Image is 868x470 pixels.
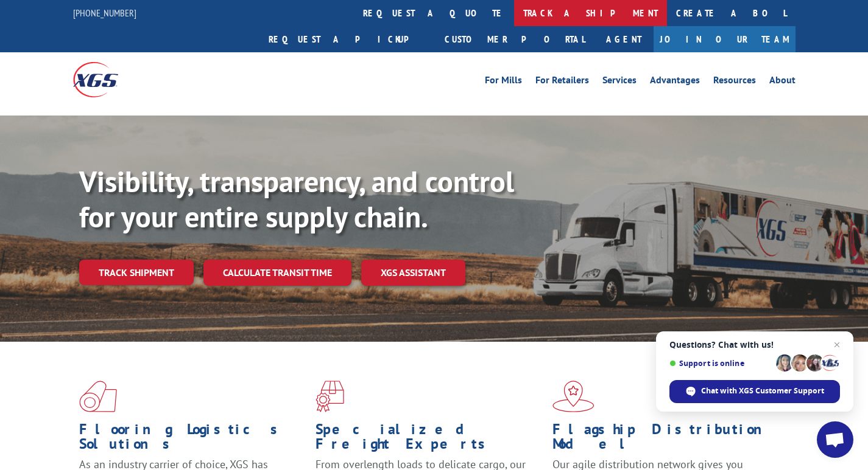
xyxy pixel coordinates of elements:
[669,380,840,403] div: Chat with XGS Customer Support
[485,75,522,89] a: For Mills
[713,75,756,89] a: Resources
[316,381,344,412] img: xgs-icon-focused-on-flooring-red
[602,75,637,89] a: Services
[669,359,772,368] span: Support is online
[552,381,595,412] img: xgs-icon-flagship-distribution-model-red
[79,260,194,285] a: Track shipment
[654,26,796,52] a: Join Our Team
[650,75,700,89] a: Advantages
[361,260,465,286] a: XGS ASSISTANT
[79,162,514,235] b: Visibility, transparency, and control for your entire supply chain.
[79,422,306,457] h1: Flooring Logistics Solutions
[594,26,654,52] a: Agent
[79,381,117,412] img: xgs-icon-total-supply-chain-intelligence-red
[436,26,594,52] a: Customer Portal
[203,260,351,286] a: Calculate transit time
[701,385,824,396] span: Chat with XGS Customer Support
[259,26,436,52] a: Request a pickup
[769,75,796,89] a: About
[830,337,844,352] span: Close chat
[817,421,853,458] div: Open chat
[669,340,840,350] span: Questions? Chat with us!
[73,7,136,19] a: [PHONE_NUMBER]
[552,422,780,457] h1: Flagship Distribution Model
[535,75,589,89] a: For Retailers
[316,422,543,457] h1: Specialized Freight Experts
